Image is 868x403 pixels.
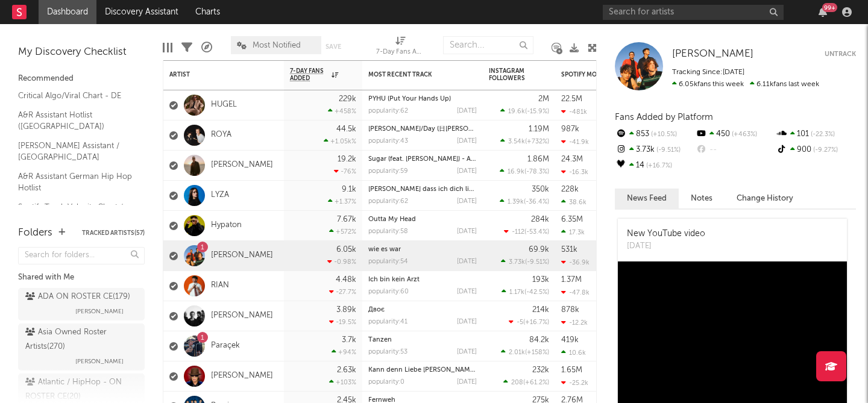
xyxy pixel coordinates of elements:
div: 99 + [822,3,837,12]
a: Ich bin kein Arzt [368,276,420,283]
div: 2M [538,95,549,103]
div: 19.2k [338,155,356,163]
a: [PERSON_NAME] Assistant / [GEOGRAPHIC_DATA] [18,139,133,164]
div: Двоє [368,307,477,313]
div: 3.89k [336,306,356,314]
a: Critical Algo/Viral Chart - DE [18,89,133,102]
div: 84.2k [529,336,549,344]
span: -15.9 % [527,108,547,115]
a: Paraçek [211,341,240,351]
span: 3.54k [508,139,525,145]
div: popularity: 54 [368,258,408,265]
div: -19.5 % [329,318,356,326]
span: [PERSON_NAME] [75,304,124,319]
div: ( ) [500,107,549,115]
span: -36.4 % [526,199,547,205]
div: -41.9k [561,138,589,146]
div: [DATE] [457,319,477,325]
div: [DATE] [457,379,477,386]
span: +10.5 % [649,131,677,138]
a: Outta My Head [368,216,416,223]
div: -- [695,142,775,158]
div: 6.35M [561,216,583,223]
div: Edit Columns [163,30,172,65]
div: 3.73k [615,142,695,158]
div: Most Recent Track [368,71,459,78]
div: 44.5k [336,125,356,133]
div: 878k [561,306,579,314]
button: Change History [725,189,805,208]
div: -36.9k [561,258,590,266]
div: 350k [532,186,549,193]
div: 10.6k [561,349,586,357]
div: -25.2k [561,379,588,387]
a: [PERSON_NAME] [672,48,753,60]
div: [DATE] [457,228,477,235]
a: LYZA [211,190,229,201]
div: popularity: 62 [368,108,408,114]
span: Fans Added by Platform [615,113,713,122]
div: ( ) [500,198,549,205]
span: [PERSON_NAME] [672,49,753,59]
span: -9.51 % [527,259,547,266]
span: -5 [517,319,523,326]
div: 24.3M [561,155,583,163]
div: +103 % [329,378,356,386]
div: wie es war [368,246,477,253]
div: [DATE] [457,138,477,145]
span: 6.11k fans last week [672,81,819,88]
div: popularity: 62 [368,198,408,205]
div: Recommended [18,72,145,86]
div: +1.37 % [328,198,356,205]
div: -0.98 % [327,258,356,266]
div: popularity: 59 [368,168,408,175]
span: -9.27 % [811,147,838,154]
a: [PERSON_NAME] dass ich dich liebe [368,186,480,193]
span: 3.73k [509,259,525,266]
div: ( ) [503,378,549,386]
div: 228k [561,186,579,193]
a: ADA ON ROSTER CE(179)[PERSON_NAME] [18,288,145,320]
div: [DATE] [627,240,705,252]
div: 6.05k [336,246,356,254]
span: 19.6k [508,108,525,115]
a: Tanzen [368,337,392,343]
div: popularity: 43 [368,138,408,145]
div: +1.05k % [324,137,356,145]
div: Hass dass ich dich liebe [368,186,477,193]
div: Dawn/Day (日月同辉) [368,126,477,133]
div: Shared with Me [18,270,145,285]
div: ( ) [500,167,549,175]
button: Notes [679,189,725,208]
a: [PERSON_NAME] [211,371,273,381]
div: [DATE] [457,168,477,175]
a: HUGEL [211,100,237,110]
div: [DATE] [457,198,477,205]
a: Hypaton [211,220,242,231]
div: 232k [532,366,549,374]
div: popularity: 0 [368,379,404,386]
div: ( ) [504,228,549,236]
div: ( ) [501,258,549,266]
span: Tracking Since: [DATE] [672,69,744,76]
div: 22.5M [561,95,582,103]
div: 853 [615,127,695,142]
div: Tanzen [368,337,477,343]
div: Kann denn Liebe Sünde sein [368,367,477,373]
a: [PERSON_NAME] [211,311,273,321]
span: 2.01k [509,349,525,356]
button: Save [325,43,341,50]
div: 7-Day Fans Added (7-Day Fans Added) [376,45,424,60]
span: [PERSON_NAME] [75,354,124,369]
span: +463 % [730,131,757,138]
span: 16.9k [508,169,524,175]
div: -12.2k [561,319,588,326]
input: Search for folders... [18,247,145,264]
span: +16.7 % [644,163,672,169]
div: popularity: 58 [368,228,408,235]
span: +61.2 % [525,380,547,386]
div: PYHU (Put Your Hands Up) [368,96,477,102]
a: Kann denn Liebe [PERSON_NAME] sein [368,367,490,373]
div: Sugar (feat. Francesco Yates) - ALOK Remix [368,156,477,163]
span: -42.5 % [526,289,547,296]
